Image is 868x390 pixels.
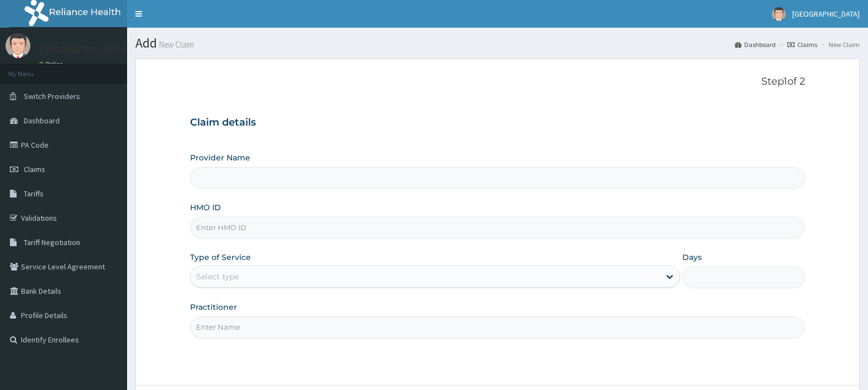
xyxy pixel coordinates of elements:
[190,316,805,338] input: Enter Name
[735,40,776,49] a: Dashboard
[39,45,130,55] p: [GEOGRAPHIC_DATA]
[24,237,80,247] span: Tariff Negotiation
[24,116,60,126] span: Dashboard
[792,9,860,19] span: [GEOGRAPHIC_DATA]
[190,252,251,263] label: Type of Service
[6,33,30,58] img: User Image
[190,76,805,88] p: Step 1 of 2
[818,40,860,49] li: New Claim
[24,91,80,101] span: Switch Providers
[190,152,250,163] label: Provider Name
[772,7,786,21] img: User Image
[39,60,65,68] a: Online
[682,252,702,263] label: Days
[787,40,817,49] a: Claims
[24,189,44,199] span: Tariffs
[190,117,805,129] h3: Claim details
[190,217,805,238] input: Enter HMO ID
[157,40,194,49] small: New Claim
[24,164,45,174] span: Claims
[190,202,221,213] label: HMO ID
[190,301,237,313] label: Practitioner
[196,271,239,282] div: Select type
[135,36,860,50] h1: Add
